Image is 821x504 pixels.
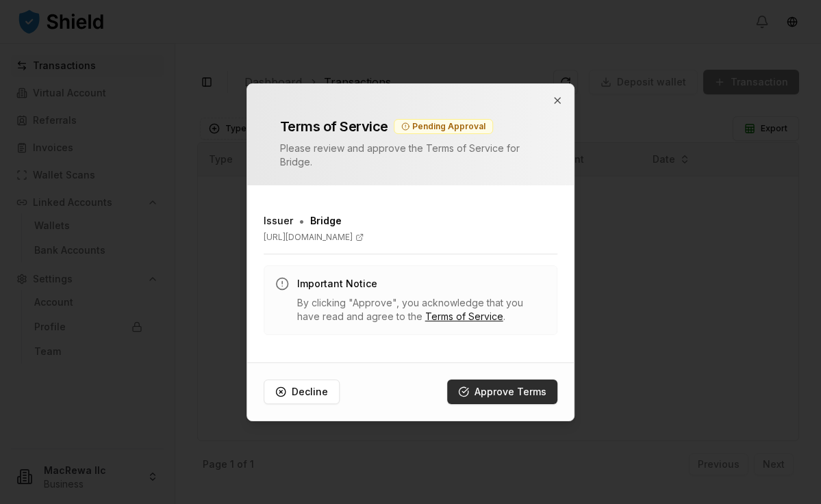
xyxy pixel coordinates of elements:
a: [URL][DOMAIN_NAME] [264,232,558,243]
h3: Important Notice [297,277,546,291]
button: Decline [264,380,340,404]
span: Bridge [310,214,342,228]
a: Terms of Service [425,310,503,322]
button: Approve Terms [447,380,557,404]
h2: Terms of Service [280,117,388,136]
p: Please review and approve the Terms of Service for Bridge . [280,142,542,169]
p: By clicking "Approve", you acknowledge that you have read and agree to the . [297,296,546,323]
div: Pending Approval [394,119,493,134]
span: • [299,213,305,229]
h3: Issuer [264,214,293,228]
